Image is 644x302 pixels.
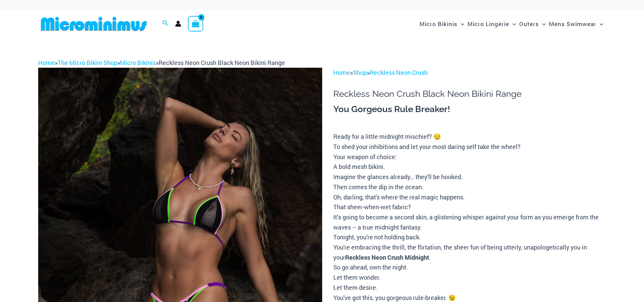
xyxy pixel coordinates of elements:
[120,59,156,67] a: Micro Bikinis
[175,21,181,27] a: Account icon link
[188,16,204,31] a: View Shopping Cart, empty
[38,59,285,67] span: » » »
[549,15,596,33] span: Mens Swimwear
[468,15,509,33] span: Micro Lingerie
[519,15,539,33] span: Outers
[509,15,516,33] span: Menu Toggle
[162,19,168,28] a: Search icon link
[159,59,285,67] span: Reckless Neon Crush Black Neon Bikini Range
[333,89,606,99] h1: Reckless Neon Crush Black Neon Bikini Range
[333,68,606,78] p: > >
[547,14,605,34] a: Mens SwimwearMenu ToggleMenu Toggle
[539,15,546,33] span: Menu Toggle
[457,15,464,33] span: Menu Toggle
[370,68,428,77] a: Reckless Neon Crush
[333,104,606,115] h3: You Gorgeous Rule Breaker!
[518,14,547,34] a: OutersMenu ToggleMenu Toggle
[38,59,55,67] a: Home
[38,16,149,31] img: MM SHOP LOGO FLAT
[466,14,518,34] a: Micro LingerieMenu ToggleMenu Toggle
[345,253,429,261] b: Reckless Neon Crush Midnight
[418,14,466,34] a: Micro BikinisMenu ToggleMenu Toggle
[57,59,117,67] a: The Micro Bikini Shop
[417,13,606,35] nav: Site Navigation
[333,68,350,77] a: Home
[420,15,457,33] span: Micro Bikinis
[596,15,603,33] span: Menu Toggle
[353,68,367,77] a: Shop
